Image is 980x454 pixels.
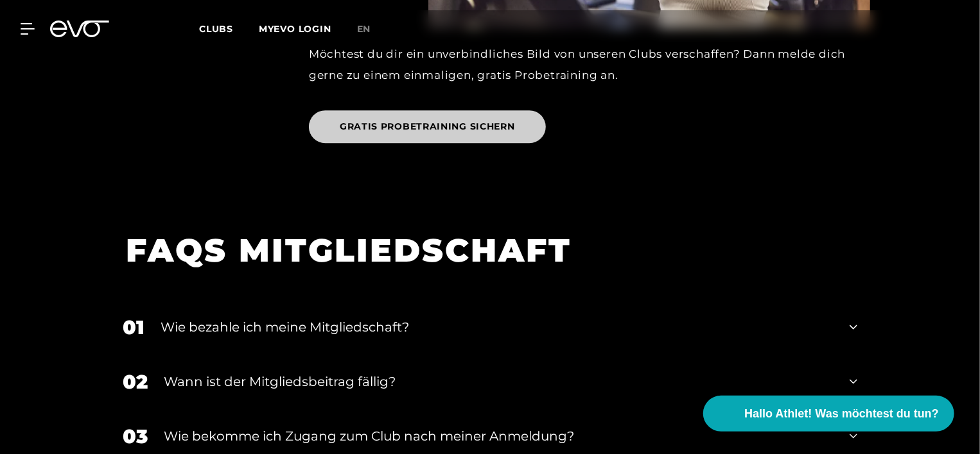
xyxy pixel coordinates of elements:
button: Hallo Athlet! Was möchtest du tun? [703,396,954,432]
span: Hallo Athlet! Was möchtest du tun? [744,405,939,423]
h1: FAQS MITGLIEDSCHAFT [126,230,838,271]
a: en [357,22,387,37]
div: 03 [123,422,148,451]
span: GRATIS PROBETRAINING SICHERN [340,120,515,133]
div: Wie bezahle ich meine Mitgliedschaft? [161,317,834,337]
div: Möchtest du dir ein unverbindliches Bild von unseren Clubs verschaffen? Dann melde dich gerne zu ... [309,44,870,85]
a: MYEVO LOGIN [259,23,331,35]
div: Wann ist der Mitgliedsbeitrag fällig? [164,372,834,391]
div: 02 [123,367,148,396]
a: GRATIS PROBETRAINING SICHERN [309,101,551,153]
span: en [357,23,371,35]
a: Clubs [199,22,259,35]
div: 01 [123,313,144,342]
span: Clubs [199,23,233,35]
div: Wie bekomme ich Zugang zum Club nach meiner Anmeldung? [164,426,834,446]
